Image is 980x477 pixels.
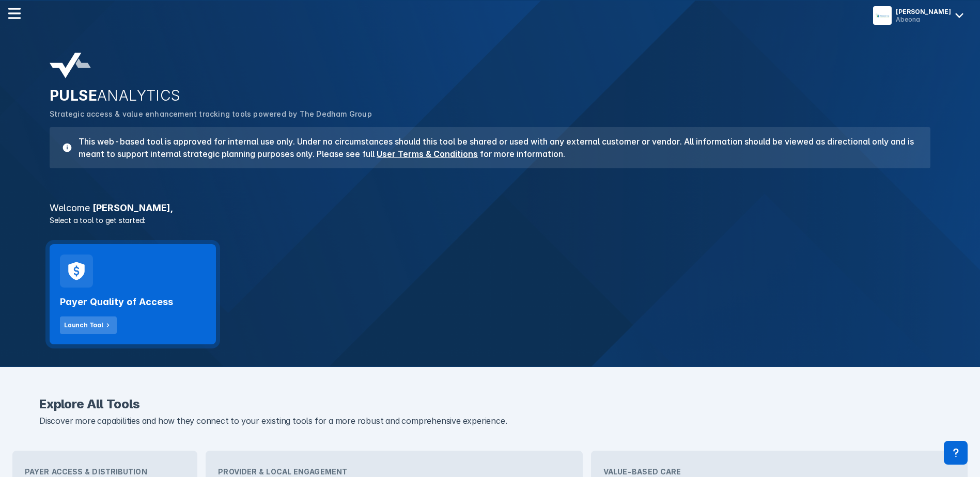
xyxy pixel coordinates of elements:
[64,321,103,330] div: Launch Tool
[8,7,21,20] img: menu--horizontal.svg
[43,215,937,226] p: Select a tool to get started:
[50,108,930,120] p: Strategic access & value enhancement tracking tools powered by The Dedham Group
[944,441,968,465] div: Contact Support
[50,244,216,344] a: Payer Quality of AccessLaunch Tool
[896,15,951,23] div: Abeona
[50,87,930,104] h2: PULSE
[60,296,173,308] h2: Payer Quality of Access
[50,53,91,78] img: pulse-analytics-logo
[50,202,90,213] span: Welcome
[39,398,941,410] h2: Explore All Tools
[97,87,181,104] span: ANALYTICS
[72,135,918,160] h3: This web-based tool is approved for internal use only. Under no circumstances should this tool be...
[896,8,951,15] div: [PERSON_NAME]
[43,203,937,213] h3: [PERSON_NAME] ,
[377,149,478,159] a: User Terms & Conditions
[875,8,890,23] img: menu button
[60,316,117,334] button: Launch Tool
[39,415,941,428] p: Discover more capabilities and how they connect to your existing tools for a more robust and comp...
